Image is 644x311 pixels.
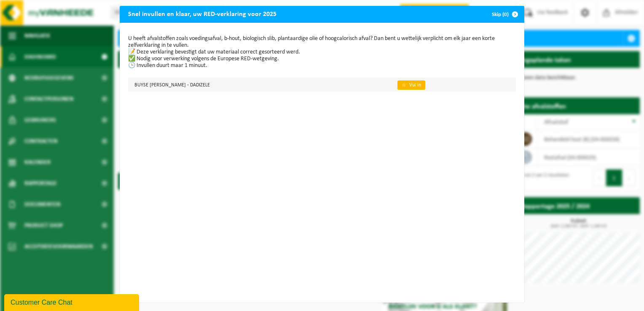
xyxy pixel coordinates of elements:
[397,80,425,90] a: 👉 Vul in
[128,78,390,91] td: BUYSE [PERSON_NAME] - DADIZELE
[4,292,141,311] iframe: chat widget
[128,35,516,69] p: U heeft afvalstoffen zoals voedingsafval, b-hout, biologisch slib, plantaardige olie of hoogcalor...
[485,6,523,23] button: Skip (0)
[120,6,285,22] h2: Snel invullen en klaar, uw RED-verklaring voor 2025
